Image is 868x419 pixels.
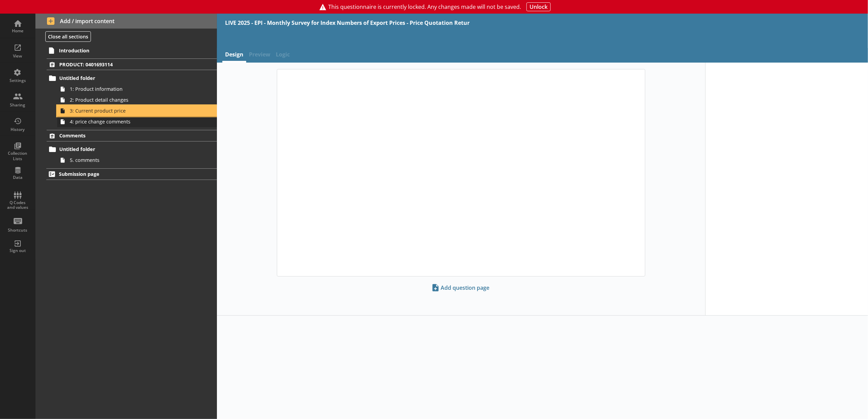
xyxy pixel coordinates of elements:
div: Collection Lists [6,151,30,161]
a: Design [222,48,246,63]
span: 5. comments [70,157,186,163]
div: Shortcuts [6,228,30,233]
span: 3: Current product price [70,107,186,114]
button: Close all sections [45,31,91,42]
div: Sharing [6,102,30,108]
a: 5. comments [57,155,217,166]
button: Add / import content [35,14,217,29]
a: 3: Current product price [57,105,217,116]
li: Untitled folder5. comments [50,144,217,166]
div: LIVE 2025 - EPI - Monthly Survey for Index Numbers of Export Prices - Price Quotation Retur [225,19,470,27]
span: Logic [273,48,293,63]
span: PRODUCT: 0401693114 [59,61,183,68]
a: 1: Product information [57,84,217,95]
button: Add question page [430,282,493,294]
a: Introduction [46,45,217,56]
span: Introduction [59,47,183,54]
span: 1: Product information [70,86,186,92]
span: Add question page [430,282,492,293]
div: Q Codes and values [6,200,30,210]
span: Submission page [59,171,183,177]
div: Home [6,28,30,34]
div: Data [6,175,30,180]
button: Unlock [526,2,551,11]
a: Comments [47,130,217,141]
div: View [6,53,30,59]
a: 4: price change comments [57,116,217,127]
div: Sign out [6,248,30,253]
a: Submission page [46,168,217,180]
div: History [6,127,30,132]
span: Preview [246,48,273,63]
span: Untitled folder [59,75,183,81]
span: Comments [59,132,183,139]
a: 2: Product detail changes [57,95,217,105]
a: Untitled folder [47,73,217,84]
li: CommentsUntitled folder5. comments [35,130,217,166]
span: This questionnaire is currently locked. Any changes made will not be saved. [328,3,521,11]
span: Add / import content [47,17,206,25]
span: 2: Product detail changes [70,97,186,103]
a: Untitled folder [47,144,217,155]
li: PRODUCT: 0401693114Untitled folder1: Product information2: Product detail changes3: Current produ... [35,58,217,127]
span: Untitled folder [59,146,183,152]
div: Settings [6,78,30,83]
span: 4: price change comments [70,118,186,125]
li: Untitled folder1: Product information2: Product detail changes3: Current product price4: price ch... [50,73,217,127]
a: PRODUCT: 0401693114 [47,58,217,70]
